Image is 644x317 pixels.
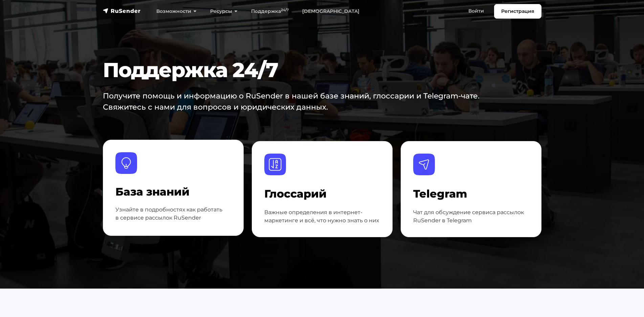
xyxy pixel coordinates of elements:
[413,208,529,225] p: Чат для обсуждение сервиса рассылок RuSender в Telegram
[413,187,529,200] h4: Telegram
[264,154,286,175] img: Глоссарий
[462,4,491,18] a: Войти
[103,58,504,82] h1: Поддержка 24/7
[494,4,541,19] a: Регистрация
[413,154,435,175] img: Telegram
[115,206,231,222] p: Узнайте в подробностях как работать в сервисе рассылок RuSender
[401,141,541,237] a: Telegram Telegram Чат для обсуждение сервиса рассылок RuSender в Telegram
[264,208,380,225] p: Важные определения в интернет-маркетинге и всё, что нужно знать о них
[103,140,244,236] a: База знаний База знаний Узнайте в подробностях как работать в сервисе рассылок RuSender
[115,152,137,174] img: База знаний
[281,8,289,12] sup: 24/7
[203,4,244,18] a: Ресурсы
[252,141,393,237] a: Глоссарий Глоссарий Важные определения в интернет-маркетинге и всё, что нужно знать о них
[264,187,380,200] h4: Глоссарий
[103,7,141,14] img: RuSender
[150,4,203,18] a: Возможности
[244,4,295,18] a: Поддержка24/7
[103,90,487,113] p: Получите помощь и информацию о RuSender в нашей базе знаний, глоссарии и Telegram-чате. Свяжитесь...
[295,4,366,18] a: [DEMOGRAPHIC_DATA]
[115,185,231,198] h4: База знаний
